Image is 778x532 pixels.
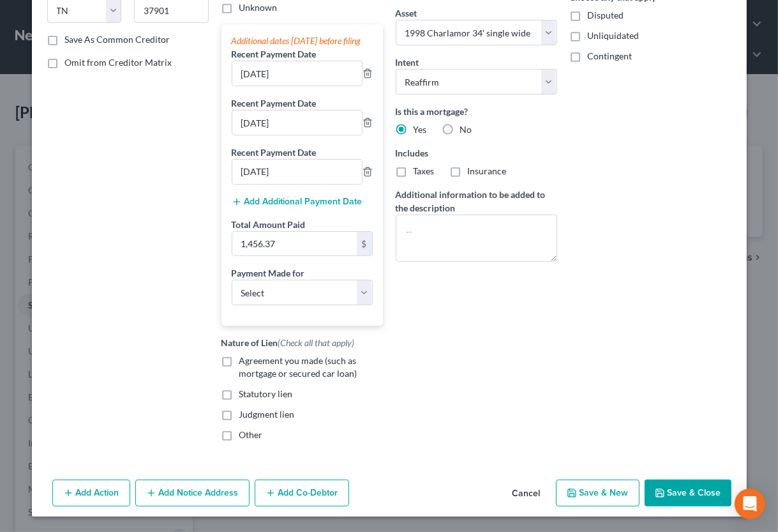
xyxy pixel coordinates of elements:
[588,10,624,20] span: Disputed
[232,197,363,207] button: Add Additional Payment Date
[232,218,306,231] label: Total Amount Paid
[52,480,130,506] button: Add Action
[502,481,551,506] button: Cancel
[232,47,317,61] label: Recent Payment Date
[357,232,372,256] div: $
[588,30,640,41] span: Unliquidated
[396,105,557,118] label: Is this a mortgage?
[396,188,557,215] label: Additional information to be added to the description
[255,480,349,506] button: Add Co-Debtor
[239,355,357,379] span: Agreement you made (such as mortgage or secured car loan)
[239,409,295,420] span: Judgment lien
[239,1,278,14] label: Unknown
[460,124,472,135] span: No
[232,96,317,110] label: Recent Payment Date
[232,61,362,86] input: --
[135,480,250,506] button: Add Notice Address
[65,57,172,68] span: Omit from Creditor Matrix
[588,50,632,61] span: Contingent
[239,388,293,399] span: Statutory lien
[468,165,507,176] span: Insurance
[645,480,731,506] button: Save & Close
[232,146,317,159] label: Recent Payment Date
[414,124,427,135] span: Yes
[278,337,355,348] span: (Check all that apply)
[239,429,263,440] span: Other
[232,232,357,256] input: 0.00
[414,165,435,176] span: Taxes
[221,336,355,349] label: Nature of Lien
[232,110,362,135] input: --
[232,160,362,184] input: --
[396,8,417,19] span: Asset
[232,266,305,280] label: Payment Made for
[396,146,557,160] label: Includes
[65,33,170,46] label: Save As Common Creditor
[556,480,640,506] button: Save & New
[232,34,373,47] div: Additional dates [DATE] before filing
[735,489,765,519] div: Open Intercom Messenger
[396,56,419,69] label: Intent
